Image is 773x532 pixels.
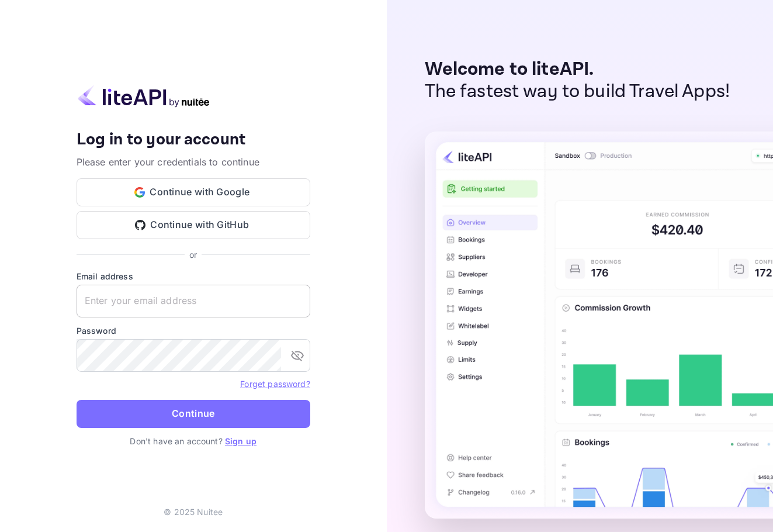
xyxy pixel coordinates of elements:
p: Don't have an account? [77,435,310,447]
h4: Log in to your account [77,130,310,150]
p: Welcome to liteAPI. [425,58,730,81]
a: Sign up [225,436,256,446]
label: Email address [77,270,310,282]
p: Please enter your credentials to continue [77,155,310,169]
p: or [189,248,197,261]
button: Continue with Google [77,178,310,206]
img: liteapi [77,85,211,108]
input: Enter your email address [77,285,310,317]
label: Password [77,324,310,337]
button: toggle password visibility [286,344,309,367]
a: Forget password? [240,379,310,389]
p: The fastest way to build Travel Apps! [425,81,730,103]
p: © 2025 Nuitee [164,506,223,518]
a: Forget password? [240,378,310,389]
button: Continue with GitHub [77,211,310,239]
button: Continue [77,400,310,428]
